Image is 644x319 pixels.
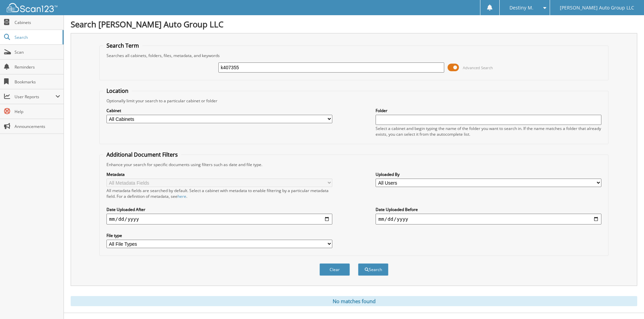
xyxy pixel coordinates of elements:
[103,87,132,95] legend: Location
[376,108,601,113] label: Folder
[106,188,332,199] div: All metadata fields are searched by default. Select a cabinet with metadata to enable filtering b...
[106,171,332,177] label: Metadata
[376,207,601,212] label: Date Uploaded Before
[15,64,60,70] span: Reminders
[15,124,60,129] span: Announcements
[71,296,637,306] div: No matches found
[103,162,605,167] div: Enhance your search for specific documents using filters such as date and file type.
[509,6,533,10] span: Destiny M.
[15,20,60,25] span: Cabinets
[103,42,142,49] legend: Search Term
[376,214,601,224] input: end
[106,108,332,113] label: Cabinet
[15,109,60,114] span: Help
[560,6,634,10] span: [PERSON_NAME] Auto Group LLC
[358,263,388,276] button: Search
[15,94,55,100] span: User Reports
[106,207,332,212] label: Date Uploaded After
[106,233,332,238] label: File type
[376,171,601,177] label: Uploaded By
[103,151,181,158] legend: Additional Document Filters
[15,34,59,40] span: Search
[177,193,186,199] a: here
[71,19,637,30] h1: Search [PERSON_NAME] Auto Group LLC
[15,49,60,55] span: Scan
[319,263,350,276] button: Clear
[376,126,601,137] div: Select a cabinet and begin typing the name of the folder you want to search in. If the name match...
[103,53,605,58] div: Searches all cabinets, folders, files, metadata, and keywords
[7,3,57,12] img: scan123-logo-white.svg
[106,214,332,224] input: start
[610,287,644,319] iframe: Chat Widget
[15,79,60,85] span: Bookmarks
[463,65,493,70] span: Advanced Search
[103,98,605,104] div: Optionally limit your search to a particular cabinet or folder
